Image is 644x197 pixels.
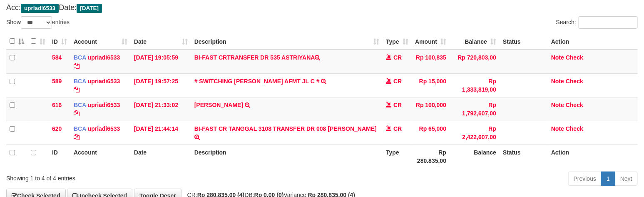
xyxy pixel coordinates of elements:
td: Rp 1,333,819,00 [450,73,500,97]
a: upriadi6533 [88,78,120,85]
a: 1 [601,172,615,186]
th: : activate to sort column ascending [27,33,49,50]
th: Action [548,33,638,50]
a: Note [551,54,564,61]
th: Account: activate to sort column ascending [70,33,131,50]
th: Account [70,145,131,168]
a: Copy upriadi6533 to clipboard [74,134,80,140]
span: [DATE] [77,4,102,13]
td: Rp 720,803,00 [450,50,500,74]
span: upriadi6533 [21,4,59,13]
span: 620 [52,125,62,132]
a: Check [566,78,583,85]
td: [DATE] 19:57:25 [131,73,191,97]
th: ID: activate to sort column ascending [49,33,70,50]
span: BCA [74,78,86,85]
a: # SWITCHING [PERSON_NAME] AFMT JL C # [194,78,320,85]
span: BCA [74,125,86,132]
th: Balance: activate to sort column ascending [450,33,500,50]
th: Description [191,145,383,168]
span: CR [393,102,402,108]
a: [PERSON_NAME] [194,102,243,108]
th: Date: activate to sort column ascending [131,33,191,50]
span: CR [393,54,402,61]
select: Showentries [21,16,52,29]
h4: Acc: Date: [6,4,638,12]
a: Note [551,125,564,132]
a: BI-FAST CR TANGGAL 3108 TRANSFER DR 008 [PERSON_NAME] [194,125,377,132]
th: : activate to sort column descending [6,33,27,50]
a: Check [566,102,583,108]
a: Check [566,54,583,61]
span: CR [393,78,402,85]
a: Copy upriadi6533 to clipboard [74,86,80,93]
a: upriadi6533 [88,54,120,61]
td: Rp 2,422,607,00 [450,121,500,145]
span: 616 [52,102,62,108]
span: 584 [52,54,62,61]
th: Description: activate to sort column ascending [191,33,383,50]
div: Showing 1 to 4 of 4 entries [6,171,262,182]
label: Search: [556,16,638,29]
span: BCA [74,54,86,61]
a: Copy upriadi6533 to clipboard [74,62,80,69]
th: Status [500,145,548,168]
td: [DATE] 19:05:59 [131,50,191,74]
a: Note [551,78,564,85]
th: Type: activate to sort column ascending [383,33,412,50]
label: Show entries [6,16,70,29]
a: upriadi6533 [88,125,120,132]
td: Rp 100,000 [412,97,450,121]
td: BI-FAST CRTRANSFER DR 535 ASTRIYANA [191,50,383,74]
td: Rp 65,000 [412,121,450,145]
td: [DATE] 21:44:14 [131,121,191,145]
td: [DATE] 21:33:02 [131,97,191,121]
input: Search: [579,16,638,29]
span: CR [393,125,402,132]
a: upriadi6533 [88,102,120,108]
a: Copy upriadi6533 to clipboard [74,110,80,117]
span: BCA [74,102,86,108]
a: Check [566,125,583,132]
th: Status [500,33,548,50]
a: Previous [568,172,602,186]
th: Balance [450,145,500,168]
td: Rp 1,792,607,00 [450,97,500,121]
td: Rp 100,835 [412,50,450,74]
th: Rp 280.835,00 [412,145,450,168]
th: Amount: activate to sort column ascending [412,33,450,50]
th: Date [131,145,191,168]
th: Action [548,145,638,168]
th: Type [383,145,412,168]
th: ID [49,145,70,168]
a: Note [551,102,564,108]
td: Rp 15,000 [412,73,450,97]
a: Next [615,172,638,186]
span: 589 [52,78,62,85]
